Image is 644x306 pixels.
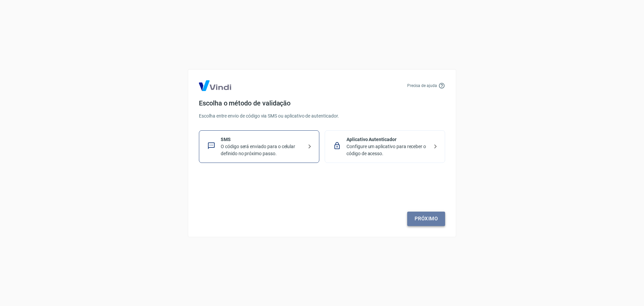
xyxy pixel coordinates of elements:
p: Configure um aplicativo para receber o código de acesso. [346,143,429,157]
p: Aplicativo Autenticador [346,136,429,143]
img: Logo Vind [199,80,231,91]
p: SMS [221,136,303,143]
p: O código será enviado para o celular definido no próximo passo. [221,143,303,157]
div: SMSO código será enviado para o celular definido no próximo passo. [199,130,319,163]
p: Precisa de ajuda [407,83,437,89]
p: Escolha entre envio de código via SMS ou aplicativo de autenticador. [199,113,445,120]
a: Próximo [407,212,445,226]
h4: Escolha o método de validação [199,99,445,107]
div: Aplicativo AutenticadorConfigure um aplicativo para receber o código de acesso. [325,130,445,163]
